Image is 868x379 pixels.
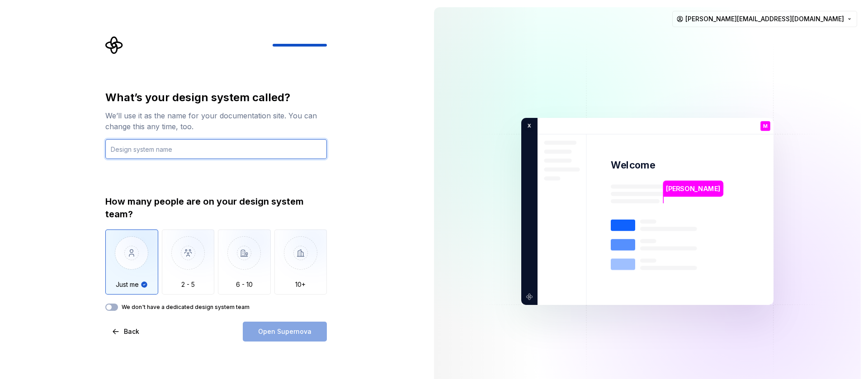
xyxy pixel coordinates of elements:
span: [PERSON_NAME][EMAIL_ADDRESS][DOMAIN_NAME] [685,14,844,23]
p: M [763,124,768,129]
p: [PERSON_NAME] [666,184,720,194]
input: Design system name [105,139,327,159]
div: We’ll use it as the name for your documentation site. You can change this any time, too. [105,110,327,132]
div: How many people are on your design system team? [105,195,327,220]
div: What’s your design system called? [105,90,327,105]
p: X [524,122,531,130]
button: Back [105,322,147,342]
svg: Supernova Logo [105,36,123,54]
p: Welcome [611,159,655,172]
label: We don't have a dedicated design system team [122,304,250,311]
span: Back [124,327,139,336]
button: [PERSON_NAME][EMAIL_ADDRESS][DOMAIN_NAME] [672,11,857,27]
